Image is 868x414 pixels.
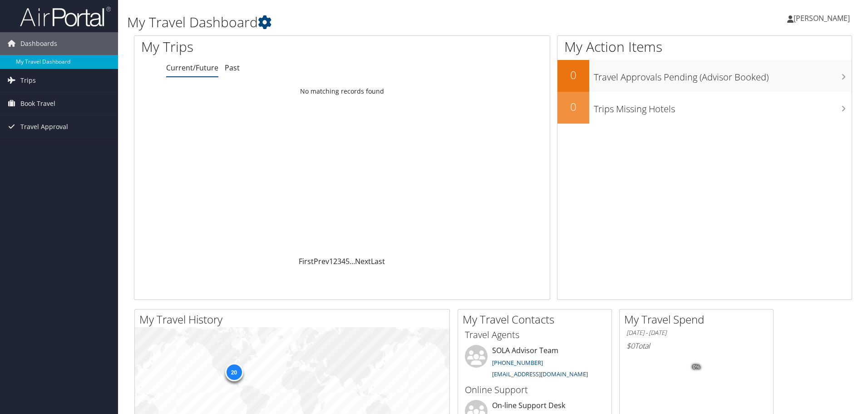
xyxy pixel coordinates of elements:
span: [PERSON_NAME] [794,13,850,23]
h1: My Travel Dashboard [127,13,615,32]
a: Prev [314,256,329,266]
td: No matching records found [134,83,550,100]
h6: Total [626,341,766,351]
div: 20 [225,363,243,381]
h2: My Travel History [139,312,449,327]
span: Dashboards [20,32,57,55]
h1: My Trips [141,37,370,56]
a: 0Travel Approvals Pending (Advisor Booked) [557,60,852,92]
a: 3 [337,256,341,266]
a: Past [225,63,240,73]
h3: Travel Approvals Pending (Advisor Booked) [594,66,852,84]
a: Last [371,256,385,266]
a: 1 [329,256,333,266]
span: … [350,256,355,266]
tspan: 0% [693,364,700,370]
h3: Travel Agents [465,329,605,341]
h3: Trips Missing Hotels [594,98,852,115]
a: [PHONE_NUMBER] [492,359,543,367]
a: Next [355,256,371,266]
a: 5 [345,256,350,266]
img: airportal-logo.png [20,6,111,27]
span: Book Travel [20,92,55,115]
a: 0Trips Missing Hotels [557,92,852,124]
a: [EMAIL_ADDRESS][DOMAIN_NAME] [492,370,588,378]
h2: 0 [557,99,589,115]
span: $0 [626,341,635,351]
h3: Online Support [465,384,605,396]
a: [PERSON_NAME] [787,5,859,32]
h2: My Travel Spend [624,312,773,327]
span: Trips [20,69,36,92]
h6: [DATE] - [DATE] [626,329,766,337]
span: Travel Approval [20,115,68,138]
h1: My Action Items [557,37,852,56]
a: 2 [333,256,337,266]
li: SOLA Advisor Team [460,345,609,382]
a: Current/Future [166,63,218,73]
a: First [299,256,314,266]
h2: 0 [557,67,589,83]
a: 4 [341,256,345,266]
h2: My Travel Contacts [463,312,612,327]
